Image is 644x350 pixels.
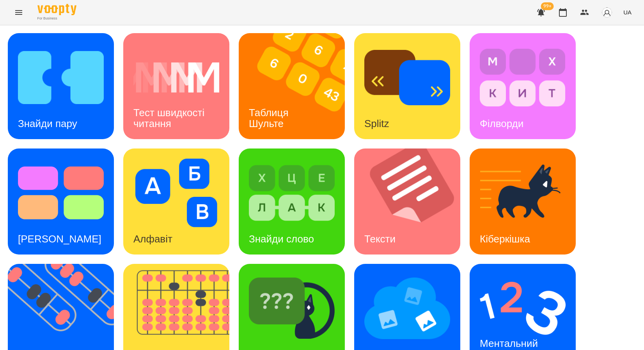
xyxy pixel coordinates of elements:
h3: Кіберкішка [480,233,530,245]
span: For Business [37,16,76,21]
h3: Знайди слово [249,233,314,245]
a: Знайди паруЗнайди пару [8,33,114,139]
h3: Філворди [480,118,523,129]
img: Тексти [354,148,470,255]
img: Тест Струпа [18,159,104,227]
button: UA [620,5,635,19]
h3: Знайди пару [18,118,77,129]
img: avatar_s.png [601,7,612,18]
button: Menu [9,3,28,22]
h3: Алфавіт [133,233,172,245]
a: SplitzSplitz [354,33,460,139]
img: Кіберкішка [480,159,566,227]
a: Тест швидкості читанняТест швидкості читання [123,33,229,139]
img: Знайди слово [249,159,335,227]
h3: Тексти [364,233,396,245]
img: Знайди пару [18,43,104,112]
span: UA [623,8,632,16]
a: АлфавітАлфавіт [123,148,229,255]
a: Тест Струпа[PERSON_NAME] [8,148,114,255]
a: ТекстиТексти [354,148,460,255]
h3: Тест швидкості читання [133,107,207,129]
h3: Таблиця Шульте [249,107,291,129]
img: Мнемотехніка [364,274,450,343]
h3: Splitz [364,118,389,129]
a: КіберкішкаКіберкішка [470,148,576,255]
h3: [PERSON_NAME] [18,233,101,245]
span: 99+ [541,2,554,10]
img: Splitz [364,43,450,112]
img: Алфавіт [133,159,219,227]
a: ФілвордиФілворди [470,33,576,139]
img: Voopty Logo [37,4,76,15]
img: Філворди [480,43,566,112]
img: Ментальний рахунок [480,274,566,343]
a: Таблиця ШультеТаблиця Шульте [239,33,345,139]
img: Знайди Кіберкішку [249,274,335,343]
img: Таблиця Шульте [239,33,355,139]
img: Тест швидкості читання [133,43,219,112]
a: Знайди словоЗнайди слово [239,148,345,255]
